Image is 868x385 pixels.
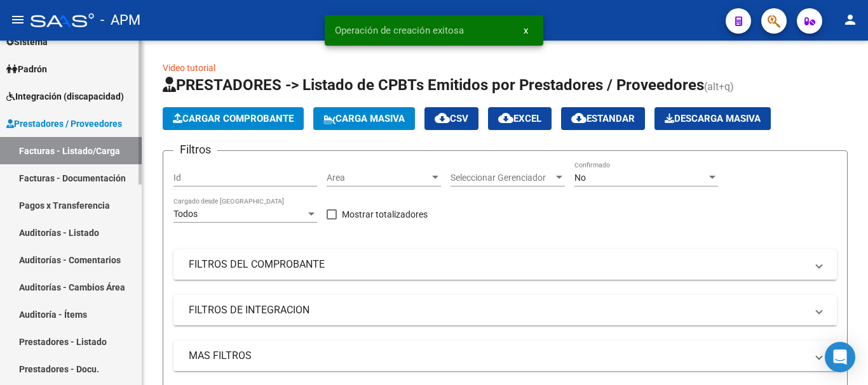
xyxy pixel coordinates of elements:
[524,25,528,36] span: x
[173,341,837,371] mat-expansion-panel-header: MAS FILTROS
[513,19,538,42] button: x
[173,295,837,325] mat-expansion-panel-header: FILTROS DE INTEGRACION
[843,12,858,27] mat-icon: person
[6,89,124,103] span: Integración (discapacidad)
[6,62,47,76] span: Padrón
[163,63,215,73] a: Video tutorial
[571,113,635,124] span: Estandar
[435,110,450,126] mat-icon: cloud_download
[435,113,468,124] span: CSV
[189,258,806,271] mat-panel-title: FILTROS DEL COMPROBANTE
[173,209,198,219] span: Todos
[424,107,478,130] button: CSV
[561,107,645,130] button: Estandar
[498,113,541,124] span: EXCEL
[173,113,294,124] span: Cargar Comprobante
[163,107,304,130] button: Cargar Comprobante
[488,107,552,130] button: EXCEL
[654,107,771,130] app-download-masive: Descarga masiva de comprobantes (adjuntos)
[704,81,734,93] span: (alt+q)
[342,207,428,222] span: Mostrar totalizadores
[173,249,837,280] mat-expansion-panel-header: FILTROS DEL COMPROBANTE
[665,113,761,124] span: Descarga Masiva
[323,113,405,124] span: Carga Masiva
[6,117,122,131] span: Prestadores / Proveedores
[173,141,217,159] h3: Filtros
[825,342,855,372] div: Open Intercom Messenger
[451,173,553,183] span: Seleccionar Gerenciador
[571,110,587,126] mat-icon: cloud_download
[6,35,48,49] span: Sistema
[313,107,415,130] button: Carga Masiva
[335,24,464,37] span: Operación de creación exitosa
[189,349,806,363] mat-panel-title: MAS FILTROS
[498,110,513,126] mat-icon: cloud_download
[10,12,25,27] mat-icon: menu
[100,6,140,34] span: - APM
[654,107,771,130] button: Descarga Masiva
[163,76,704,94] span: PRESTADORES -> Listado de CPBTs Emitidos por Prestadores / Proveedores
[327,173,430,183] span: Area
[574,173,586,183] span: No
[189,303,806,317] mat-panel-title: FILTROS DE INTEGRACION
